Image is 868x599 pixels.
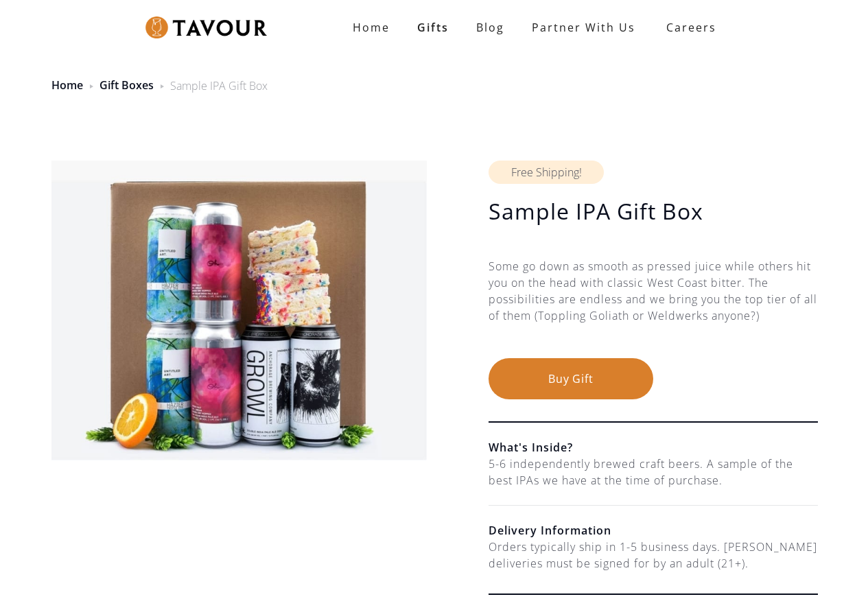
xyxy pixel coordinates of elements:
a: Home [51,78,83,93]
h1: Sample IPA Gift Box [489,198,818,225]
div: Free Shipping! [489,161,604,184]
a: Careers [649,8,727,47]
div: Some go down as smooth as pressed juice while others hit you on the head with classic West Coast ... [489,258,818,358]
a: Gifts [403,14,462,41]
button: Buy Gift [489,358,653,399]
a: Gift Boxes [99,78,154,93]
a: partner with us [518,14,649,41]
div: 5-6 independently brewed craft beers. A sample of the best IPAs we have at the time of purchase. [489,456,818,489]
strong: Home [353,20,390,35]
div: Sample IPA Gift Box [170,78,268,94]
div: Orders typically ship in 1-5 business days. [PERSON_NAME] deliveries must be signed for by an adu... [489,539,818,572]
h6: What's Inside? [489,439,818,456]
a: Blog [462,14,518,41]
strong: Careers [666,14,716,41]
h6: Delivery Information [489,522,818,539]
a: Home [339,14,403,41]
